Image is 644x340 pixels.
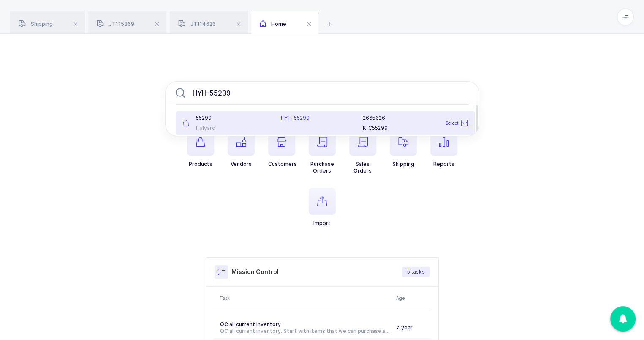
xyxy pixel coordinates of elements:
[268,129,297,167] button: Customers
[220,328,390,335] div: QC all current inventory. Start with items that we can purchase a sample from Schein. #[GEOGRAPHI...
[309,188,336,227] button: Import
[220,321,281,327] span: QC all current inventory
[220,295,391,302] div: Task
[97,21,134,27] span: JT115369
[187,129,214,167] button: Products
[231,268,279,276] h3: Mission Control
[182,115,271,121] div: 55299
[309,129,336,174] button: PurchaseOrders
[363,115,467,121] div: 2665026
[363,125,467,132] div: K-C55299
[396,295,429,302] div: Age
[182,125,271,132] div: Halyard
[430,129,457,167] button: Reports
[260,21,286,27] span: Home
[349,129,376,174] button: SalesOrders
[19,21,53,27] span: Shipping
[407,269,425,275] span: 5 tasks
[390,129,417,167] button: Shipping
[397,324,413,331] span: a year
[165,81,479,105] input: Search
[281,115,310,121] span: HYH-55299
[426,115,473,132] div: Select
[178,21,216,27] span: JT114620
[228,129,255,167] button: Vendors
